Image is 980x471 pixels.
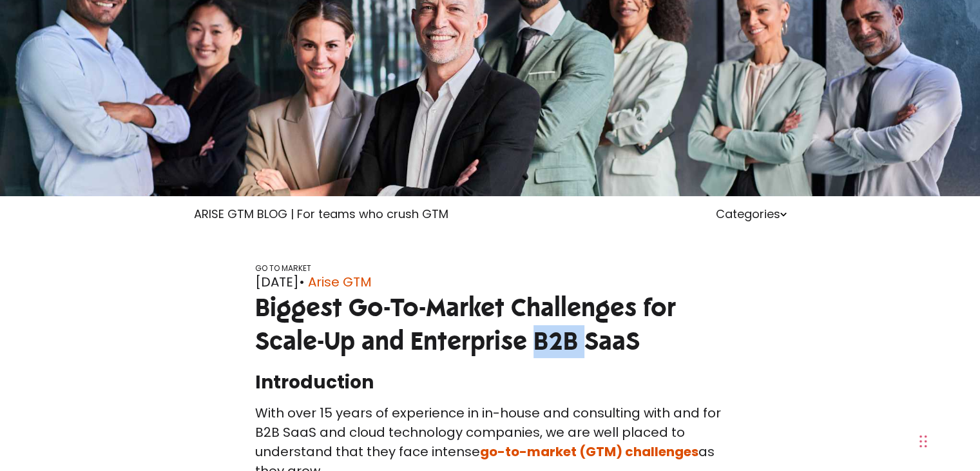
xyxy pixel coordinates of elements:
a: GO TO MARKET [255,263,311,274]
span: With over 15 years of experience in in-house and consulting with and for B2B SaaS and cloud techn... [255,404,721,461]
a: Categories [716,206,787,222]
span: Biggest Go-To-Market Challenges for Scale-Up and Enterprise B2B SaaS [255,292,676,357]
h2: Introduction [255,370,725,395]
a: Arise GTM [308,272,372,292]
div: Drag [919,422,927,461]
span: • [299,273,305,291]
a: ARISE GTM BLOG | For teams who crush GTM [194,206,448,222]
div: [DATE] [255,272,725,292]
a: go-to-market (GTM) challenges [480,443,698,461]
iframe: Chat Widget [692,310,980,471]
